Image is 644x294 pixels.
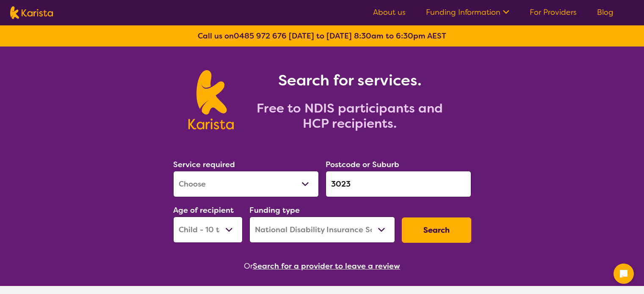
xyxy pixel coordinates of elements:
a: Blog [597,7,614,17]
span: Or [244,260,253,272]
h1: Search for services. [244,70,456,91]
label: Postcode or Suburb [326,159,399,170]
a: About us [373,7,406,17]
label: Funding type [249,205,300,215]
h2: Free to NDIS participants and HCP recipients. [244,101,456,131]
input: Type [326,171,471,197]
img: Karista logo [10,6,53,19]
label: Age of recipient [173,205,234,215]
a: Funding Information [426,7,509,17]
a: 0485 972 676 [234,31,287,41]
button: Search for a provider to leave a review [253,260,400,272]
button: Search [402,217,471,243]
label: Service required [173,159,235,170]
a: For Providers [530,7,577,17]
img: Karista logo [188,70,234,129]
b: Call us on [DATE] to [DATE] 8:30am to 6:30pm AEST [198,31,446,41]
